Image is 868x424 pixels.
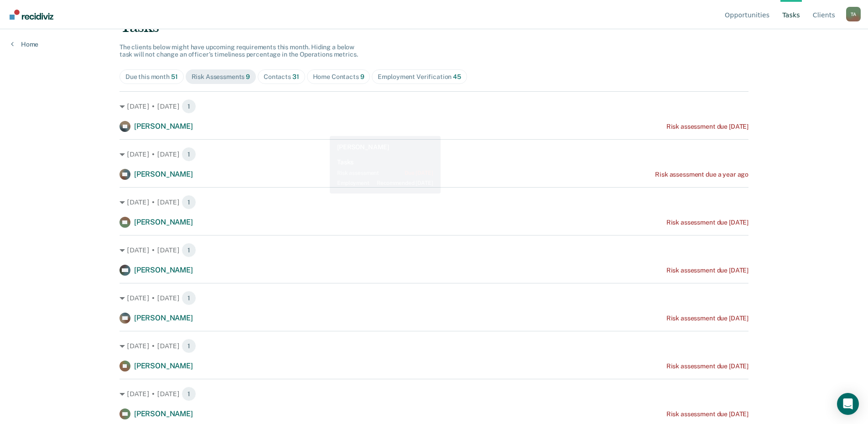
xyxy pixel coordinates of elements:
button: Profile dropdown button [846,7,861,21]
span: 1 [182,99,196,114]
div: Risk assessment due [DATE] [666,410,748,418]
div: [DATE] • [DATE] 1 [120,243,748,257]
span: [PERSON_NAME] [134,170,193,178]
div: [DATE] • [DATE] 1 [120,387,748,401]
span: [PERSON_NAME] [134,266,193,274]
span: [PERSON_NAME] [134,314,193,322]
span: 9 [360,73,364,80]
span: 1 [182,147,196,162]
span: 1 [182,387,196,401]
div: T A [846,7,861,21]
a: Home [11,40,38,48]
div: Due this month [125,73,178,81]
div: [DATE] • [DATE] 1 [120,147,748,162]
div: Open Intercom Messenger [837,393,859,415]
span: 9 [246,73,250,80]
span: 1 [182,339,196,353]
div: Risk assessment due [DATE] [666,362,748,370]
div: [DATE] • [DATE] 1 [120,339,748,353]
span: [PERSON_NAME] [134,122,193,131]
div: Tasks [120,17,748,36]
div: Risk assessment due [DATE] [666,314,748,322]
div: Risk assessment due a year ago [655,171,748,178]
span: 51 [171,73,178,80]
span: 1 [182,195,196,209]
img: Recidiviz [10,10,53,20]
span: [PERSON_NAME] [134,409,193,418]
div: [DATE] • [DATE] 1 [120,195,748,209]
span: [PERSON_NAME] [134,218,193,226]
span: The clients below might have upcoming requirements this month. Hiding a below task will not chang... [120,43,358,58]
div: Contacts [264,73,299,81]
div: [DATE] • [DATE] 1 [120,99,748,114]
div: Risk Assessments [192,73,250,81]
div: [DATE] • [DATE] 1 [120,291,748,305]
div: Employment Verification [378,73,461,81]
div: Home Contacts [313,73,364,81]
span: [PERSON_NAME] [134,361,193,370]
div: Risk assessment due [DATE] [666,267,748,274]
span: 1 [182,243,196,257]
span: 31 [292,73,299,80]
div: Risk assessment due [DATE] [666,219,748,226]
span: 1 [182,291,196,305]
span: 45 [453,73,461,80]
div: Risk assessment due [DATE] [666,123,748,131]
